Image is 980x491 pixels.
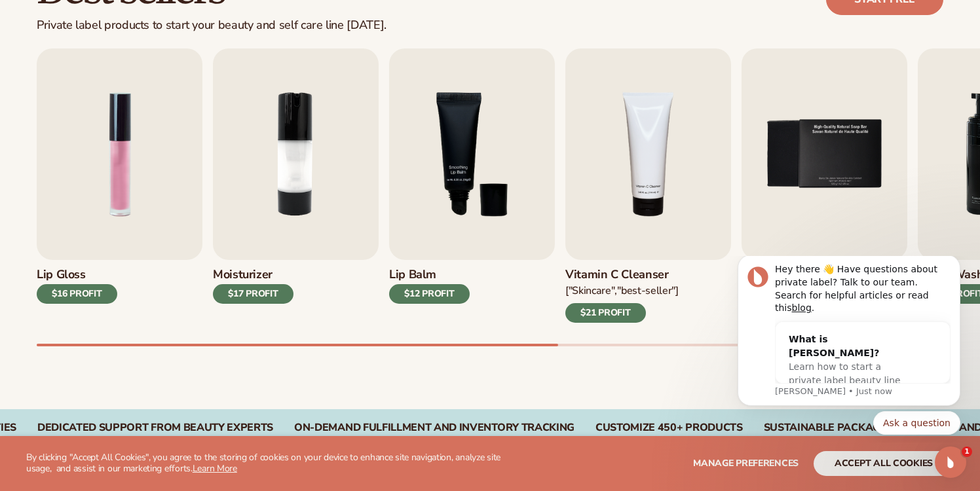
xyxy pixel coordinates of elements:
[389,48,555,323] a: 3 / 9
[213,284,293,304] div: $17 PROFIT
[37,422,273,434] div: Dedicated Support From Beauty Experts
[58,66,206,156] div: What is [PERSON_NAME]?Learn how to start a private label beauty line with [PERSON_NAME]
[294,422,575,434] div: On-Demand Fulfillment and Inventory Tracking
[74,46,94,57] a: blog
[57,7,233,58] div: Hey there 👋 Have questions about private label? Talk to our team. Search for helpful articles or ...
[37,268,117,282] h3: Lip Gloss
[693,451,799,476] button: Manage preferences
[565,48,731,323] a: 4 / 9
[37,18,386,33] div: Private label products to start your beauty and self care line [DATE].
[213,48,379,323] a: 2 / 9
[57,7,233,127] div: Message content
[71,105,183,143] span: Learn how to start a private label beauty line with [PERSON_NAME]
[193,462,237,475] a: Learn More
[565,284,679,298] div: ["Skincare","Best-seller"]
[742,48,907,323] a: 5 / 9
[718,256,980,443] iframe: Intercom notifications message
[71,77,193,104] div: What is [PERSON_NAME]?
[20,155,242,179] div: Quick reply options
[155,155,242,179] button: Quick reply: Ask a question
[37,284,117,304] div: $16 PROFIT
[962,446,972,457] span: 1
[57,130,233,141] p: Message from Lee, sent Just now
[693,457,799,469] span: Manage preferences
[26,452,527,475] p: By clicking "Accept All Cookies", you agree to the storing of cookies on your device to enhance s...
[565,268,679,282] h3: Vitamin C Cleanser
[389,268,470,282] h3: Lip Balm
[595,422,743,434] div: CUSTOMIZE 450+ PRODUCTS
[389,284,470,304] div: $12 PROFIT
[37,48,202,323] a: 1 / 9
[213,268,293,282] h3: Moisturizer
[565,303,646,323] div: $21 PROFIT
[29,10,50,31] img: Profile image for Lee
[814,451,954,476] button: accept all cookies
[935,446,966,478] iframe: Intercom live chat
